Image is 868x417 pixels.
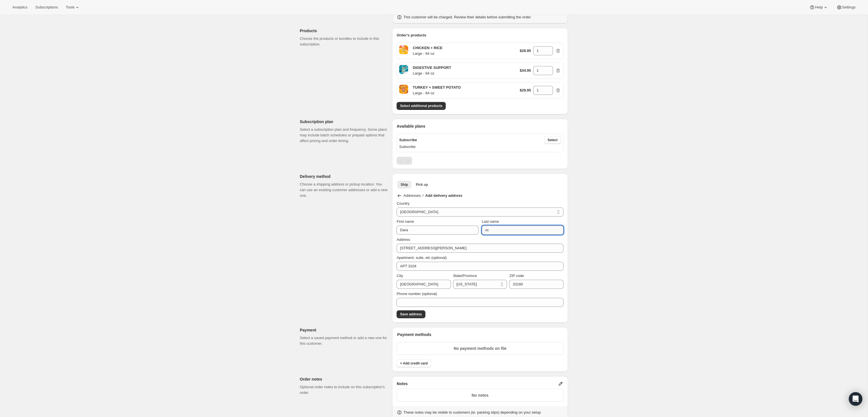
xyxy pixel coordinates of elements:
p: Large - 64 oz [413,71,451,76]
span: Analytics [12,5,27,10]
span: Help [815,5,823,10]
nav: Pagination [397,157,412,165]
p: Add delivery address [425,193,462,198]
p: $28.95 [520,48,531,54]
div: / [397,193,563,198]
p: Subscribe [399,144,561,150]
p: Large - 64 oz [413,51,442,56]
button: Settings [833,3,859,11]
span: Phone number (optional) [397,292,437,296]
span: Last name [482,219,499,224]
p: TURKEY + SWEET POTATO [413,85,461,90]
p: Choose the products or bundles to include in this subscription. [300,36,388,47]
p: Optional order notes to include on this subscription's order [300,384,388,396]
p: Products [300,28,388,34]
p: No notes [400,392,560,398]
p: DIGESTIVE SUPPORT [413,65,451,71]
p: This customer will be charged. Review their details before submitting the order. [403,14,532,20]
button: Save address [397,310,425,318]
span: Large - 64 oz [399,85,408,94]
p: Addresses [403,193,421,198]
span: Select additional products [400,104,442,108]
span: Ship [401,182,408,187]
span: Tools [66,5,75,10]
button: Select additional products [397,102,446,110]
span: Pick up [416,182,428,187]
button: Help [806,3,832,11]
p: CHICKEN + RICE [413,45,442,51]
span: Available plans [397,123,425,129]
p: Select a saved payment method or add a new one for this customer. [300,335,388,346]
span: Large - 64 oz [399,65,408,74]
button: Subscriptions [32,3,61,11]
button: Analytics [9,3,31,11]
p: Large - 64 oz [413,90,461,96]
p: $34.95 [520,68,531,73]
span: Save address [400,312,422,316]
div: Open Intercom Messenger [849,392,862,406]
span: Country [397,201,410,206]
span: Subscriptions [35,5,58,10]
span: City [397,274,403,278]
p: Payment methods [397,332,563,337]
p: Choose a shipping address or pickup location. You can use an existing customer addresses or add a... [300,182,388,198]
span: Address [397,237,410,242]
p: These notes may be visible to customers (ie. packing slips) depending on your setup [403,410,541,415]
span: Select [548,138,557,142]
span: State/Province [453,274,477,278]
p: $29.95 [520,88,531,93]
span: Notes [397,381,408,387]
p: Select a subscription plan and frequency. Some plans may include batch schedules or prepaid optio... [300,127,388,144]
p: Subscription plan [300,119,388,125]
p: No payment methods on file [400,346,560,351]
p: Subscribe [399,137,417,143]
span: Order's products [397,33,426,37]
button: Tools [62,3,84,11]
span: Settings [842,5,856,10]
p: Order notes [300,376,388,382]
p: Delivery method [300,174,388,179]
span: + Add credit card [400,361,428,366]
span: Large - 64 oz [399,45,408,54]
button: Select [544,136,561,144]
p: Payment [300,327,388,333]
span: First name [397,219,414,224]
button: + Add credit card [397,359,431,367]
span: Apartment, suite, etc (optional) [397,256,447,260]
span: ZIP code [509,274,524,278]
